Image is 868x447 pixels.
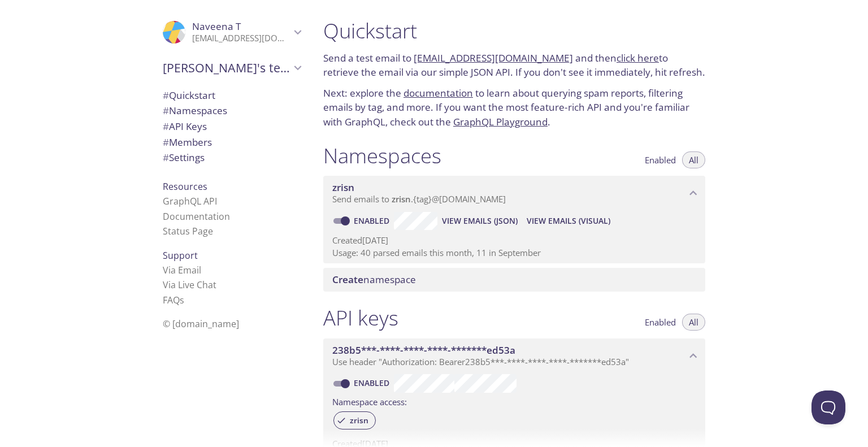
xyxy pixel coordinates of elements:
[323,176,705,211] div: zrisn namespace
[453,115,548,128] a: GraphQL Playground
[154,53,310,83] div: Naveena's team
[522,212,615,230] button: View Emails (Visual)
[154,119,310,134] div: API Keys
[682,151,705,168] button: All
[154,103,310,119] div: Namespaces
[437,212,522,230] button: View Emails (JSON)
[352,215,394,226] a: Enabled
[811,390,845,424] iframe: Help Scout Beacon - Open
[332,273,363,286] span: Create
[163,104,227,117] span: Namespaces
[192,33,290,44] p: [EMAIL_ADDRESS][DOMAIN_NAME]
[180,294,184,306] span: s
[163,136,169,149] span: #
[163,89,215,102] span: Quickstart
[163,136,212,149] span: Members
[332,393,407,409] label: Namespace access:
[154,14,310,51] div: Naveena T
[332,193,506,205] span: Send emails to . {tag} @[DOMAIN_NAME]
[163,249,198,262] span: Support
[682,314,705,331] button: All
[163,180,207,193] span: Resources
[154,134,310,150] div: Members
[163,120,207,133] span: API Keys
[154,88,310,103] div: Quickstart
[333,411,376,429] div: zrisn
[403,86,473,99] a: documentation
[332,181,354,194] span: zrisn
[332,235,696,246] p: Created [DATE]
[163,210,230,223] a: Documentation
[163,60,290,76] span: [PERSON_NAME]'s team
[163,89,169,102] span: #
[352,377,394,388] a: Enabled
[163,151,205,164] span: Settings
[323,268,705,292] div: Create namespace
[323,51,705,80] p: Send a test email to and then to retrieve the email via our simple JSON API. If you don't see it ...
[617,51,659,64] a: click here
[638,151,683,168] button: Enabled
[163,104,169,117] span: #
[163,294,184,306] a: FAQ
[323,305,398,331] h1: API keys
[323,18,705,44] h1: Quickstart
[163,279,216,291] a: Via Live Chat
[638,314,683,331] button: Enabled
[163,318,239,330] span: © [DOMAIN_NAME]
[414,51,573,64] a: [EMAIL_ADDRESS][DOMAIN_NAME]
[442,214,518,228] span: View Emails (JSON)
[343,415,375,426] span: zrisn
[163,195,217,207] a: GraphQL API
[323,143,441,168] h1: Namespaces
[392,193,411,205] span: zrisn
[323,86,705,129] p: Next: explore the to learn about querying spam reports, filtering emails by tag, and more. If you...
[154,150,310,166] div: Team Settings
[163,264,201,276] a: Via Email
[163,225,213,237] a: Status Page
[192,20,241,33] span: Naveena T
[527,214,610,228] span: View Emails (Visual)
[332,273,416,286] span: namespace
[163,151,169,164] span: #
[332,247,696,259] p: Usage: 40 parsed emails this month, 11 in September
[163,120,169,133] span: #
